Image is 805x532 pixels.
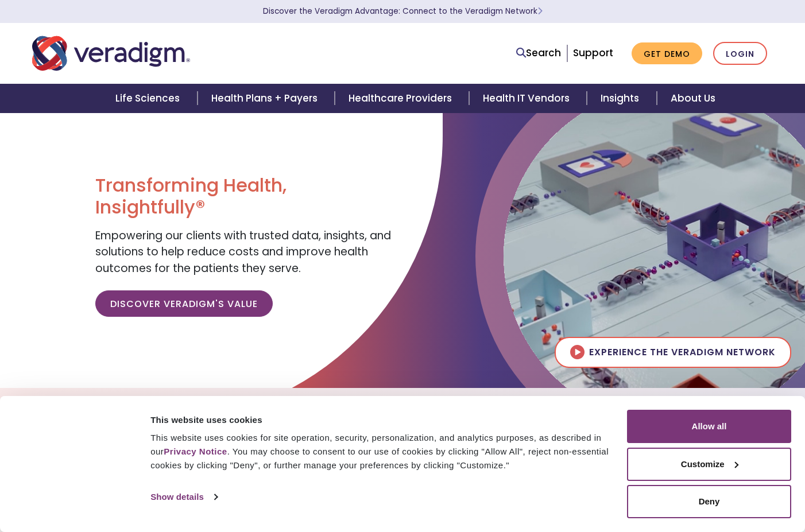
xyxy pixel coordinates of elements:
a: Healthcare Providers [335,84,469,113]
button: Deny [627,485,791,518]
a: The Veradigm Network [318,393,470,422]
span: Empowering our clients with trusted data, insights, and solutions to help reduce costs and improv... [95,228,391,276]
a: Login [713,42,767,65]
h1: Transforming Health, Insightfully® [95,174,394,219]
a: Discover the Veradigm Advantage: Connect to the Veradigm NetworkLearn More [263,6,543,17]
a: Discover Veradigm's Value [95,290,273,317]
a: Careers [544,393,615,422]
div: This website uses cookies for site operation, security, personalization, and analytics purposes, ... [150,431,614,472]
a: Health Plans + Payers [198,84,335,113]
a: Search [516,45,561,61]
img: Veradigm logo [32,34,190,72]
a: Insights [470,393,544,422]
a: About Us [657,84,729,113]
a: Health IT Vendors [469,84,587,113]
a: Support [573,46,613,60]
a: Show details [150,488,217,506]
button: Allow all [627,410,791,443]
a: Get Demo [632,42,702,65]
a: Explore Solutions [190,393,318,422]
a: Privacy Notice [164,446,227,456]
span: Learn More [537,6,543,17]
a: Insights [587,84,656,113]
button: Customize [627,448,791,481]
div: This website uses cookies [150,413,614,427]
a: Life Sciences [102,84,197,113]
